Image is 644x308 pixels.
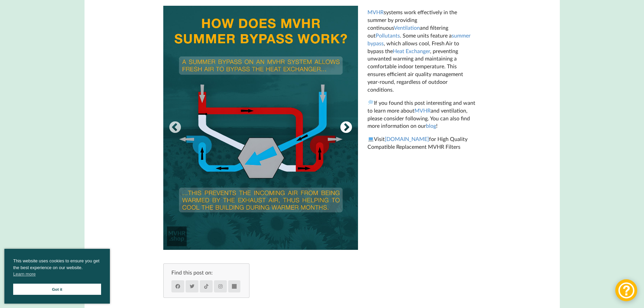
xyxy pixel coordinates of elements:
[367,99,475,130] p: If you found this post interesting and want to learn more about and ventilation, please consider ...
[168,121,182,135] button: Previous
[414,107,431,114] a: MVHR
[13,284,101,295] a: Got it cookie
[393,48,430,54] a: Heat Exchanger
[367,9,384,15] a: MVHR
[385,136,429,142] a: [DOMAIN_NAME]
[367,135,475,151] p: Visit for High Quality Compatible Replacement MVHR Filters
[13,258,101,279] span: This website uses cookies to ensure you get the best experience on our website.
[394,24,420,31] a: Ventilation
[4,249,110,304] div: cookieconsent
[171,269,242,277] p: Find this post on:
[368,136,374,142] img: 💻
[426,122,436,129] a: blog
[367,8,475,93] p: systems work effectively in the summer by providing continuous and filtering out . Some units fea...
[163,6,358,250] img: A teal graphic explains how an MVHR summer bypass works. Text reads, "A summer bypass on an MVHR ...
[339,121,353,135] button: Next
[368,100,374,105] img: 💭
[13,271,35,278] a: cookies - Learn more
[376,32,400,39] a: Pollutants
[367,32,471,46] a: summer bypass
